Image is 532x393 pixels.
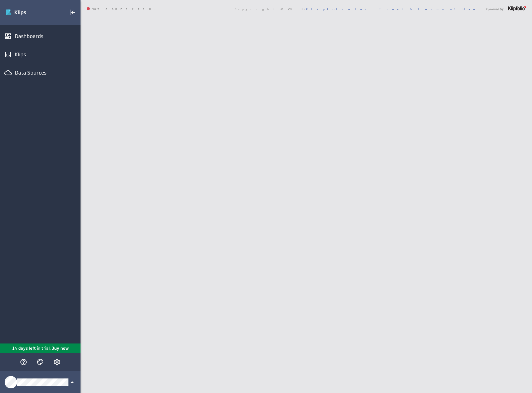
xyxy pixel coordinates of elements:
[53,358,61,366] svg: Account and settings
[306,7,373,11] a: Klipfolio Inc.
[35,357,46,367] div: Themes
[51,345,69,352] p: Buy now
[67,7,78,18] div: Collapse
[15,69,66,76] div: Data Sources
[508,6,526,11] img: logo-footer.png
[379,7,479,11] a: Trust & Terms of Use
[235,7,373,11] span: Copyright © 2025
[486,7,504,11] span: Powered by
[18,357,29,367] div: Help
[15,51,66,58] div: Klips
[37,358,44,366] svg: Themes
[52,357,62,367] div: Account and settings
[5,7,49,17] div: Go to Dashboards
[12,345,51,352] p: 14 days left in trial.
[15,33,66,40] div: Dashboards
[5,7,49,17] img: Klipfolio klips logo
[87,7,155,11] span: Not connected.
